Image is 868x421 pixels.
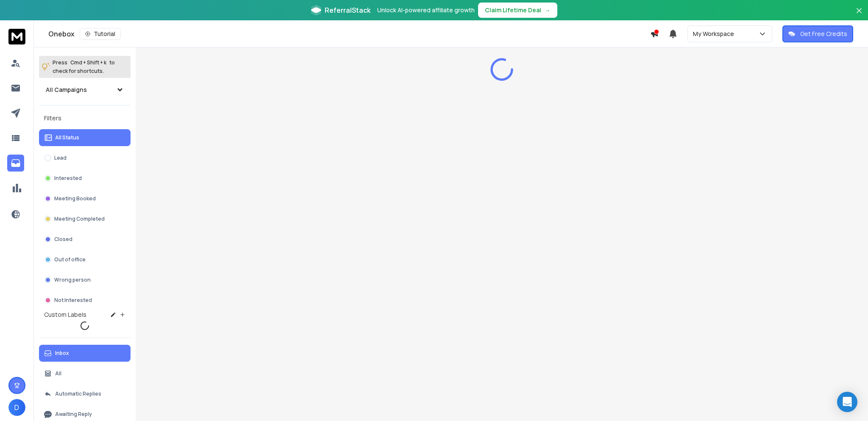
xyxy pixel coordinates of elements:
[39,345,131,362] button: Inbox
[55,370,61,377] p: All
[39,150,131,166] button: Lead
[39,112,131,124] h3: Filters
[55,411,92,418] p: Awaiting Reply
[44,310,86,319] h3: Custom Labels
[54,277,91,283] p: Wrong person
[54,236,72,243] p: Closed
[80,28,121,40] button: Tutorial
[39,190,131,207] button: Meeting Booked
[854,5,865,25] button: Close banner
[800,30,847,38] p: Get Free Credits
[545,6,551,14] span: →
[54,256,86,263] p: Out of office
[377,6,475,14] p: Unlock AI-powered affiliate growth
[693,30,737,38] p: My Workspace
[478,3,557,18] button: Claim Lifetime Deal→
[8,399,25,416] button: D
[39,292,131,309] button: Not Interested
[39,251,131,268] button: Out of office
[46,86,87,94] h1: All Campaigns
[39,81,131,98] button: All Campaigns
[54,175,82,182] p: Interested
[39,129,131,146] button: All Status
[54,155,67,161] p: Lead
[837,392,857,412] div: Open Intercom Messenger
[39,365,131,382] button: All
[54,195,96,202] p: Meeting Booked
[69,58,108,67] span: Cmd + Shift + k
[39,385,131,402] button: Automatic Replies
[39,210,131,227] button: Meeting Completed
[39,231,131,248] button: Closed
[782,25,853,42] button: Get Free Credits
[54,297,92,304] p: Not Interested
[39,271,131,288] button: Wrong person
[55,134,79,141] p: All Status
[54,216,105,222] p: Meeting Completed
[55,391,101,397] p: Automatic Replies
[48,28,650,40] div: Onebox
[325,5,370,15] span: ReferralStack
[55,350,69,357] p: Inbox
[53,58,115,75] p: Press to check for shortcuts.
[39,170,131,187] button: Interested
